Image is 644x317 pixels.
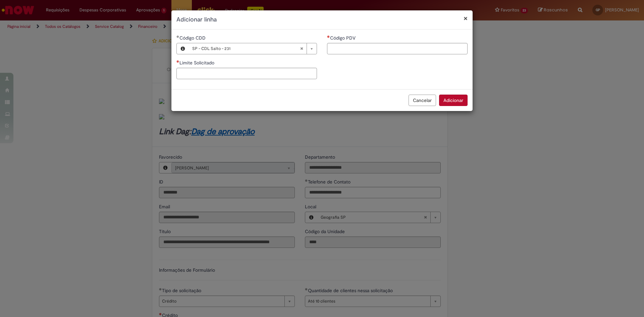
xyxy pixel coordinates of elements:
span: SP - CDL Salto - 231 [192,43,300,54]
button: Fechar modal [464,15,468,22]
span: Código PDV [330,35,357,41]
h2: Adicionar linha [176,15,468,24]
span: Necessários [327,35,330,38]
input: Limite Solicitado [176,68,317,79]
button: Adicionar [439,95,468,106]
input: Código PDV [327,43,468,54]
span: Necessários [176,60,179,63]
abbr: Limpar campo Código CDD [297,43,307,54]
span: Limite Solicitado [179,60,216,66]
span: Obrigatório Preenchido [176,35,179,38]
a: SP - CDL Salto - 231Limpar campo Código CDD [189,43,317,54]
button: Código CDD, Visualizar este registro SP - CDL Salto - 231 [177,43,189,54]
span: Necessários - Código CDD [179,35,207,41]
button: Cancelar [409,95,436,106]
